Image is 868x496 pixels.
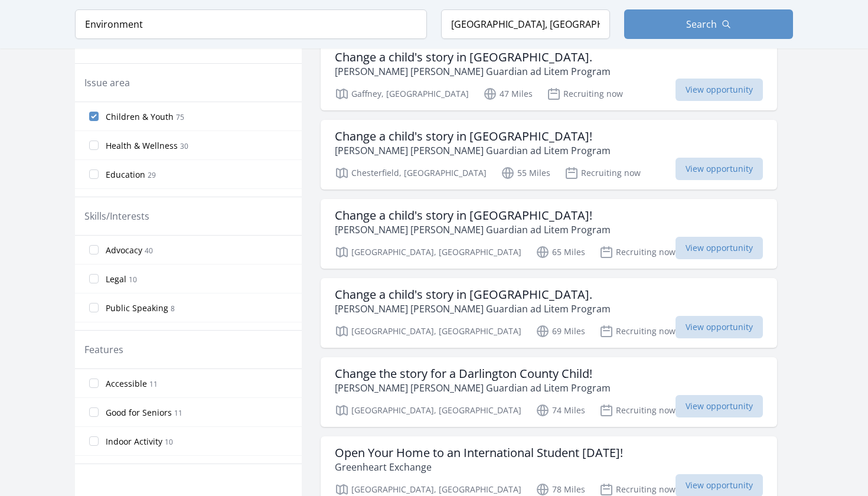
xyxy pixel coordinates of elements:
[676,79,763,101] span: View opportunity
[335,208,611,223] h3: Change a child's story in [GEOGRAPHIC_DATA]!
[106,302,168,314] span: Public Speaking
[106,378,147,390] span: Accessible
[321,278,777,348] a: Change a child's story in [GEOGRAPHIC_DATA]. [PERSON_NAME] [PERSON_NAME] Guardian ad Litem Progra...
[89,245,99,254] input: Advocacy 40
[335,460,623,474] p: Greenheart Exchange
[335,50,611,64] h3: Change a child's story in [GEOGRAPHIC_DATA].
[335,302,611,316] p: [PERSON_NAME] [PERSON_NAME] Guardian ad Litem Program
[106,273,126,285] span: Legal
[145,246,153,256] span: 40
[89,378,99,388] input: Accessible 11
[335,288,611,302] h3: Change a child's story in [GEOGRAPHIC_DATA].
[89,274,99,283] input: Legal 10
[686,17,717,31] span: Search
[106,244,142,256] span: Advocacy
[176,112,184,122] span: 75
[106,436,162,448] span: Indoor Activity
[321,357,777,427] a: Change the story for a Darlington County Child! [PERSON_NAME] [PERSON_NAME] Guardian ad Litem Pro...
[75,9,427,39] input: Keyword
[84,342,123,357] legend: Features
[536,245,585,259] p: 65 Miles
[89,112,99,121] input: Children & Youth 75
[321,41,777,110] a: Change a child's story in [GEOGRAPHIC_DATA]. [PERSON_NAME] [PERSON_NAME] Guardian ad Litem Progra...
[148,170,156,180] span: 29
[599,245,676,259] p: Recruiting now
[676,158,763,180] span: View opportunity
[536,403,585,417] p: 74 Miles
[174,408,182,418] span: 11
[321,199,777,269] a: Change a child's story in [GEOGRAPHIC_DATA]! [PERSON_NAME] [PERSON_NAME] Guardian ad Litem Progra...
[84,209,149,223] legend: Skills/Interests
[547,87,623,101] p: Recruiting now
[335,446,623,460] h3: Open Your Home to an International Student [DATE]!
[335,403,521,417] p: [GEOGRAPHIC_DATA], [GEOGRAPHIC_DATA]
[89,303,99,312] input: Public Speaking 8
[84,76,130,90] legend: Issue area
[129,275,137,285] span: 10
[676,395,763,417] span: View opportunity
[335,324,521,338] p: [GEOGRAPHIC_DATA], [GEOGRAPHIC_DATA]
[106,407,172,419] span: Good for Seniors
[321,120,777,190] a: Change a child's story in [GEOGRAPHIC_DATA]! [PERSON_NAME] [PERSON_NAME] Guardian ad Litem Progra...
[89,407,99,417] input: Good for Seniors 11
[536,324,585,338] p: 69 Miles
[335,223,611,237] p: [PERSON_NAME] [PERSON_NAME] Guardian ad Litem Program
[599,324,676,338] p: Recruiting now
[106,140,178,152] span: Health & Wellness
[335,143,611,158] p: [PERSON_NAME] [PERSON_NAME] Guardian ad Litem Program
[171,304,175,314] span: 8
[676,316,763,338] span: View opportunity
[149,379,158,389] span: 11
[441,9,610,39] input: Location
[624,9,793,39] button: Search
[483,87,533,101] p: 47 Miles
[501,166,550,180] p: 55 Miles
[335,129,611,143] h3: Change a child's story in [GEOGRAPHIC_DATA]!
[564,166,641,180] p: Recruiting now
[180,141,188,151] span: 30
[335,166,487,180] p: Chesterfield, [GEOGRAPHIC_DATA]
[106,169,145,181] span: Education
[106,111,174,123] span: Children & Youth
[335,64,611,79] p: [PERSON_NAME] [PERSON_NAME] Guardian ad Litem Program
[676,237,763,259] span: View opportunity
[599,403,676,417] p: Recruiting now
[165,437,173,447] span: 10
[335,381,611,395] p: [PERSON_NAME] [PERSON_NAME] Guardian ad Litem Program
[335,87,469,101] p: Gaffney, [GEOGRAPHIC_DATA]
[335,367,611,381] h3: Change the story for a Darlington County Child!
[89,169,99,179] input: Education 29
[89,141,99,150] input: Health & Wellness 30
[89,436,99,446] input: Indoor Activity 10
[335,245,521,259] p: [GEOGRAPHIC_DATA], [GEOGRAPHIC_DATA]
